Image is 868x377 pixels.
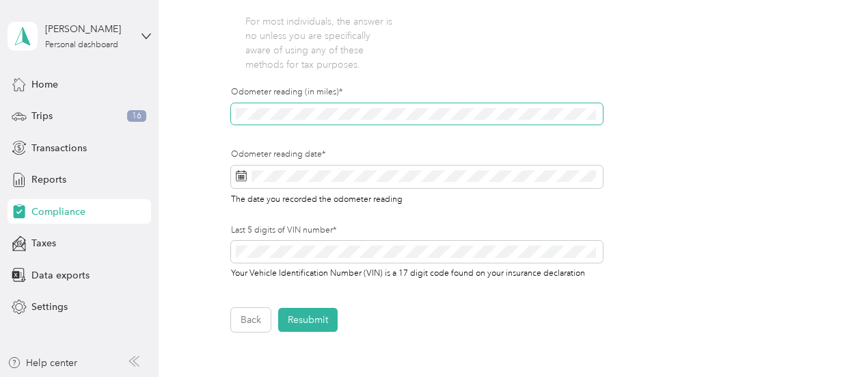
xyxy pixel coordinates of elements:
[31,205,85,219] span: Compliance
[231,86,603,99] label: Odometer reading (in miles)*
[31,300,68,314] span: Settings
[231,308,271,332] button: Back
[245,14,395,72] p: For most individuals, the answer is no unless you are specifically aware of using any of these me...
[31,77,58,92] span: Home
[45,22,131,36] div: [PERSON_NAME]
[8,356,77,370] button: Help center
[45,41,118,49] div: Personal dashboard
[31,141,87,155] span: Transactions
[31,109,53,123] span: Trips
[31,268,90,283] span: Data exports
[31,236,56,250] span: Taxes
[278,308,338,332] button: Resubmit
[127,110,146,122] span: 16
[31,172,66,187] span: Reports
[791,300,868,377] iframe: Everlance-gr Chat Button Frame
[231,265,585,278] span: Your Vehicle Identification Number (VIN) is a 17 digit code found on your insurance declaration
[231,224,603,237] label: Last 5 digits of VIN number*
[231,192,403,205] span: The date you recorded the odometer reading
[231,148,603,161] label: Odometer reading date*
